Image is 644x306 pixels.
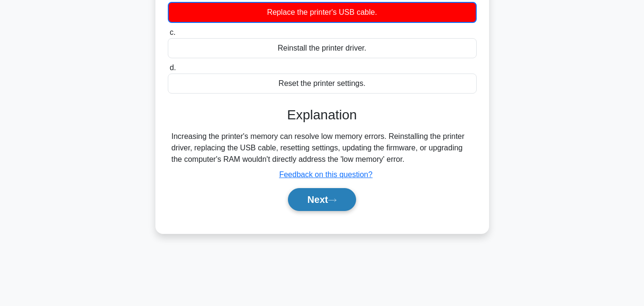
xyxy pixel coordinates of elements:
a: Feedback on this question? [279,170,373,179]
div: Increasing the printer's memory can resolve low memory errors. Reinstalling the printer driver, r... [172,131,473,165]
div: Replace the printer's USB cable. [168,2,477,23]
span: c. [170,28,175,36]
div: Reinstall the printer driver. [168,38,477,58]
button: Next [288,188,356,211]
span: d. [170,63,176,72]
h3: Explanation [174,107,471,123]
div: Reset the printer settings. [168,74,477,94]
